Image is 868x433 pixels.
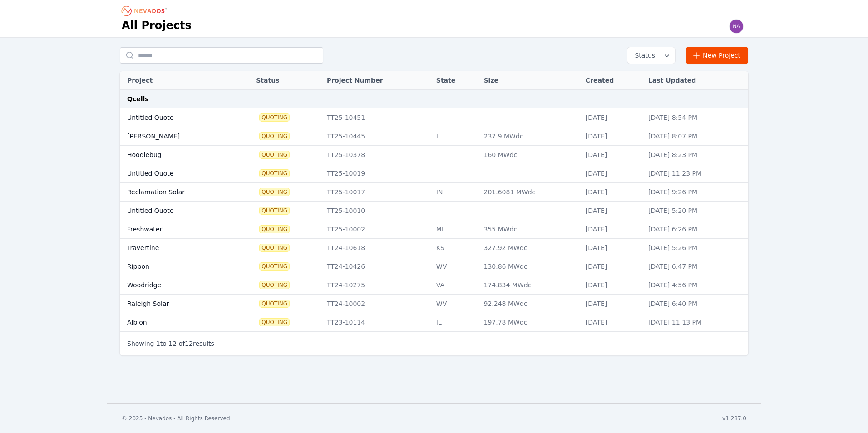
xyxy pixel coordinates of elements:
td: [DATE] [581,295,644,313]
td: Hoodlebug [120,146,237,164]
td: [DATE] 8:54 PM [644,108,748,127]
span: Quoting [260,188,289,196]
td: [DATE] 5:20 PM [644,202,748,220]
td: IL [432,127,479,146]
span: 1 [156,340,160,347]
td: TT24-10426 [322,257,432,276]
td: Qcells [120,90,748,108]
button: Status [627,47,675,64]
span: Quoting [260,170,289,177]
tr: AlbionQuotingTT23-10114IL197.78 MWdc[DATE][DATE] 11:13 PM [120,313,748,332]
td: 197.78 MWdc [479,313,581,332]
td: TT25-10445 [322,127,432,146]
td: [DATE] 5:26 PM [644,239,748,257]
td: [DATE] [581,276,644,295]
td: Freshwater [120,220,237,239]
a: New Project [686,47,748,64]
th: Created [581,71,644,90]
td: Albion [120,313,237,332]
td: [DATE] [581,146,644,164]
td: IL [432,313,479,332]
td: [DATE] 6:26 PM [644,220,748,239]
th: Project [120,71,237,90]
td: TT25-10010 [322,202,432,220]
h1: All Projects [122,18,192,33]
tr: HoodlebugQuotingTT25-10378160 MWdc[DATE][DATE] 8:23 PM [120,146,748,164]
td: TT24-10618 [322,239,432,257]
td: 327.92 MWdc [479,239,581,257]
tr: Untitled QuoteQuotingTT25-10010[DATE][DATE] 5:20 PM [120,202,748,220]
tr: FreshwaterQuotingTT25-10002MI355 MWdc[DATE][DATE] 6:26 PM [120,220,748,239]
p: Showing to of results [127,339,214,348]
td: Reclamation Solar [120,183,237,202]
span: Quoting [260,300,289,307]
div: © 2025 - Nevados - All Rights Reserved [122,415,230,422]
td: 174.834 MWdc [479,276,581,295]
td: KS [432,239,479,257]
td: TT23-10114 [322,313,432,332]
td: [DATE] [581,127,644,146]
td: WV [432,257,479,276]
tr: RipponQuotingTT24-10426WV130.86 MWdc[DATE][DATE] 6:47 PM [120,257,748,276]
td: TT25-10451 [322,108,432,127]
th: Status [252,71,322,90]
span: Quoting [260,133,289,140]
tr: Raleigh SolarQuotingTT24-10002WV92.248 MWdc[DATE][DATE] 6:40 PM [120,295,748,313]
td: [DATE] [581,164,644,183]
td: Rippon [120,257,237,276]
td: Untitled Quote [120,202,237,220]
td: WV [432,295,479,313]
td: 201.6081 MWdc [479,183,581,202]
td: TT25-10378 [322,146,432,164]
span: 12 [185,340,193,347]
td: 160 MWdc [479,146,581,164]
td: TT25-10002 [322,220,432,239]
td: Untitled Quote [120,164,237,183]
td: [DATE] 11:13 PM [644,313,748,332]
span: Quoting [260,226,289,233]
td: [PERSON_NAME] [120,127,237,146]
th: Project Number [322,71,432,90]
td: [DATE] [581,202,644,220]
td: TT25-10019 [322,164,432,183]
td: 92.248 MWdc [479,295,581,313]
span: Quoting [260,207,289,214]
td: IN [432,183,479,202]
td: [DATE] [581,239,644,257]
tr: WoodridgeQuotingTT24-10275VA174.834 MWdc[DATE][DATE] 4:56 PM [120,276,748,295]
nav: Breadcrumb [122,4,170,18]
td: [DATE] 11:23 PM [644,164,748,183]
tr: [PERSON_NAME]QuotingTT25-10445IL237.9 MWdc[DATE][DATE] 8:07 PM [120,127,748,146]
tr: Reclamation SolarQuotingTT25-10017IN201.6081 MWdc[DATE][DATE] 9:26 PM [120,183,748,202]
td: Untitled Quote [120,108,237,127]
td: [DATE] 6:40 PM [644,295,748,313]
td: Travertine [120,239,237,257]
td: [DATE] 8:07 PM [644,127,748,146]
div: v1.287.0 [722,415,746,422]
tr: Untitled QuoteQuotingTT25-10451[DATE][DATE] 8:54 PM [120,108,748,127]
td: Raleigh Solar [120,295,237,313]
td: [DATE] 4:56 PM [644,276,748,295]
td: 130.86 MWdc [479,257,581,276]
img: nathan.brochstein@qcells.com [729,19,744,34]
span: Quoting [260,114,289,121]
span: Quoting [260,263,289,270]
td: [DATE] [581,257,644,276]
td: [DATE] [581,183,644,202]
span: Quoting [260,151,289,158]
td: MI [432,220,479,239]
span: Quoting [260,244,289,251]
th: Last Updated [644,71,748,90]
td: TT24-10002 [322,295,432,313]
td: [DATE] 6:47 PM [644,257,748,276]
tr: TravertineQuotingTT24-10618KS327.92 MWdc[DATE][DATE] 5:26 PM [120,239,748,257]
td: [DATE] 8:23 PM [644,146,748,164]
td: [DATE] 9:26 PM [644,183,748,202]
span: Quoting [260,319,289,326]
td: VA [432,276,479,295]
span: 12 [168,340,177,347]
tr: Untitled QuoteQuotingTT25-10019[DATE][DATE] 11:23 PM [120,164,748,183]
td: [DATE] [581,220,644,239]
th: Size [479,71,581,90]
th: State [432,71,479,90]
